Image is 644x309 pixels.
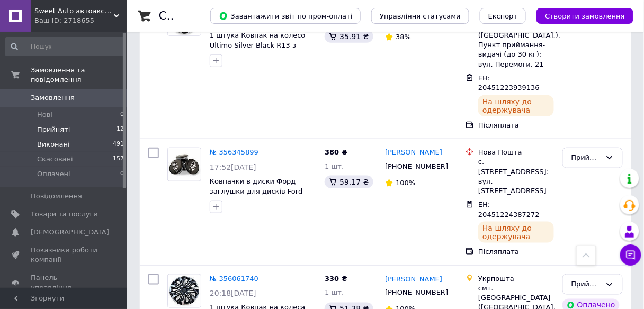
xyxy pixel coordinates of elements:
[325,176,373,188] div: 59.17 ₴
[478,74,540,92] span: ЕН: 20451223939136
[117,125,124,134] span: 12
[37,154,73,164] span: Скасовані
[480,8,526,24] button: Експорт
[5,37,125,56] input: Пошук
[31,192,82,201] span: Повідомлення
[478,95,553,116] div: На шляху до одержувача
[113,140,124,149] span: 491
[396,33,411,41] span: 38%
[478,201,540,219] span: ЕН: 20451224387272
[113,154,124,164] span: 157
[210,289,256,298] span: 20:18[DATE]
[31,66,127,85] span: Замовлення та повідомлення
[325,289,344,297] span: 1 шт.
[620,244,641,266] button: Чат з покупцем
[325,30,373,43] div: 35.91 ₴
[210,163,256,171] span: 17:52[DATE]
[385,289,448,297] span: [PHONE_NUMBER]
[219,11,352,21] span: Завантажити звіт по пром-оплаті
[396,179,415,187] span: 100%
[526,12,633,20] a: Створити замовлення
[325,148,347,156] span: 380 ₴
[168,275,201,307] img: Фото товару
[371,8,469,24] button: Управління статусами
[478,12,553,69] div: с. [GEOGRAPHIC_DATA] ([GEOGRAPHIC_DATA].), Пункт приймання-видачі (до 30 кг): вул. Перемоги, 21
[37,125,70,134] span: Прийняті
[210,275,258,283] a: № 356061740
[478,274,553,284] div: Укрпошта
[31,273,98,292] span: Панель управління
[168,150,201,179] img: Фото товару
[210,8,361,24] button: Завантажити звіт по пром-оплаті
[210,148,258,156] a: № 356345899
[478,222,553,243] div: На шляху до одержувача
[478,148,553,157] div: Нова Пошта
[31,93,75,103] span: Замовлення
[210,177,302,205] a: Ковпачки в диски Форд заглушки для дисків Ford 54/51 мм.
[34,6,114,16] span: Sweet Auto автоаксесуари та тюнінг
[34,16,127,25] div: Ваш ID: 2718655
[478,121,553,130] div: Післяплата
[31,228,109,237] span: [DEMOGRAPHIC_DATA]
[325,275,347,283] span: 330 ₴
[37,140,70,149] span: Виконані
[536,8,633,24] button: Створити замовлення
[385,275,442,285] a: [PERSON_NAME]
[159,10,266,22] h1: Список замовлень
[545,12,625,20] span: Створити замовлення
[571,279,601,290] div: Прийнято
[385,162,448,170] span: [PHONE_NUMBER]
[120,169,124,179] span: 0
[167,148,201,181] a: Фото товару
[478,157,553,196] div: с. [STREET_ADDRESS]: вул. [STREET_ADDRESS]
[167,274,201,308] a: Фото товару
[571,152,601,163] div: Прийнято
[31,246,98,265] span: Показники роботи компанії
[37,169,70,179] span: Оплачені
[31,210,98,219] span: Товари та послуги
[380,12,461,20] span: Управління статусами
[488,12,518,20] span: Експорт
[325,162,344,170] span: 1 шт.
[385,148,442,158] a: [PERSON_NAME]
[120,110,124,120] span: 0
[37,110,52,120] span: Нові
[478,247,553,257] div: Післяплата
